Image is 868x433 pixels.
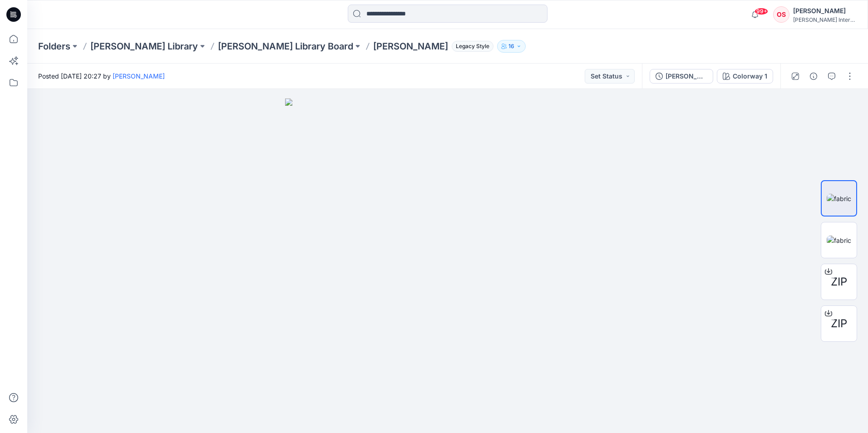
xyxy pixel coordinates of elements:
[497,40,526,53] button: 16
[113,72,165,80] a: [PERSON_NAME]
[793,5,857,16] div: [PERSON_NAME]
[717,69,773,84] button: Colorway 1
[793,16,857,23] div: [PERSON_NAME] International
[827,194,851,203] img: fabric
[373,40,448,53] p: [PERSON_NAME]
[806,69,821,84] button: Details
[827,236,851,245] img: fabric
[666,71,707,81] div: [PERSON_NAME] fabric
[38,71,165,81] span: Posted [DATE] 20:27 by
[508,41,514,51] p: 16
[755,8,768,15] span: 99+
[831,315,847,332] span: ZIP
[452,41,493,52] span: Legacy Style
[38,40,70,53] a: Folders
[773,6,789,23] div: OS
[90,40,198,53] a: [PERSON_NAME] Library
[448,40,493,53] button: Legacy Style
[733,71,767,81] div: Colorway 1
[831,274,847,290] span: ZIP
[650,69,713,84] button: [PERSON_NAME] fabric
[218,40,353,53] a: [PERSON_NAME] Library Board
